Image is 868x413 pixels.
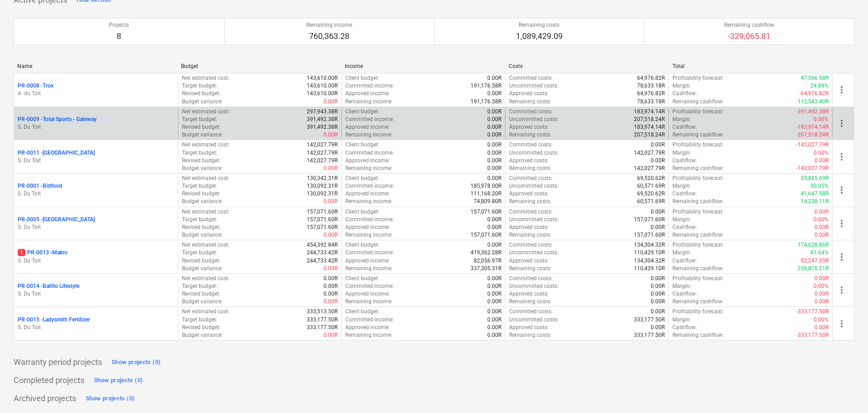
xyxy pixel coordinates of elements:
p: Cashflow : [672,157,697,165]
p: S. Du Toit [18,290,174,298]
p: Net estimated cost : [182,275,230,282]
p: -333,177.50R [796,308,829,316]
p: 0.00R [324,265,338,272]
p: Margin : [672,82,691,90]
p: Revised budget : [182,324,221,331]
p: Remaining costs : [509,198,551,205]
p: 0.00R [651,308,665,316]
p: 0.00R [487,116,501,123]
button: Show projects (0) [109,355,163,369]
p: 130,342.31R [307,175,338,182]
p: Remaining costs : [509,265,551,272]
p: 24.88% [810,82,829,90]
p: PR-0001 - Bidfood [18,182,62,190]
p: 0.00R [487,90,501,97]
p: 143,610.00R [307,90,338,97]
p: Profitability forecast : [672,241,724,249]
p: 0.00R [487,316,501,324]
p: 60,571.69R [637,182,665,190]
p: Approved income : [345,324,390,331]
p: Remaining income [306,21,352,29]
p: 185,978.00R [471,182,501,190]
p: -52,247.35R [799,257,829,265]
span: more_vert [836,218,847,229]
p: 0.00R [324,198,338,205]
p: 78,633.18R [637,82,665,90]
div: Total [672,63,829,69]
p: Remaining income : [345,231,392,239]
p: S. Du Toit [18,123,174,131]
p: 191,176.58R [471,98,501,106]
p: Margin : [672,249,691,257]
p: Client budget : [345,241,379,249]
p: Client budget : [345,208,379,216]
p: 391,492.38R [307,116,338,123]
p: 0.00R [487,108,501,116]
p: Uncommitted costs : [509,116,559,123]
p: Remaining costs : [509,231,551,239]
p: 74,809.80R [474,198,501,205]
p: S. Du Toit [18,224,174,231]
p: Budget variance : [182,98,223,106]
span: more_vert [836,151,847,162]
p: 157,071.60R [307,224,338,231]
p: Committed costs : [509,275,553,282]
p: 143,610.00R [307,82,338,90]
p: Remaining income : [345,165,392,172]
p: Committed income : [345,82,394,90]
p: 142,027.79R [307,141,338,149]
p: 130,092.31R [307,182,338,190]
p: 0.00R [651,141,665,149]
p: 134,304.32R [634,241,665,249]
p: Remaining cashflow : [672,165,724,172]
div: 1PR-0013 -MakroS. Du Toit [18,249,174,264]
p: 157,071.60R [307,208,338,216]
p: Target budget : [182,249,217,257]
p: 183,974.14R [634,108,665,116]
p: Remaining income : [345,98,392,106]
p: Cashflow : [672,190,697,198]
p: 0.00% [814,216,829,224]
p: 419,362.28R [471,249,501,257]
p: Margin : [672,149,691,157]
p: 0.00R [814,224,829,231]
p: 0.00R [487,131,501,139]
p: Client budget : [345,141,379,149]
p: Client budget : [345,275,379,282]
p: Net estimated cost : [182,108,230,116]
p: 0.00R [487,290,501,298]
p: Uncommitted costs : [509,216,559,224]
p: Profitability forecast : [672,141,724,149]
p: Budget variance : [182,165,223,172]
p: PR-0011 - [GEOGRAPHIC_DATA] [18,149,95,157]
iframe: Chat Widget [823,369,868,413]
p: Revised budget : [182,123,221,131]
p: Cashflow : [672,90,697,97]
p: 0.00R [324,98,338,106]
p: Margin : [672,116,691,123]
div: PR-0008 -TroxA. du Toit [18,82,174,97]
p: Target budget : [182,149,217,157]
p: Client budget : [345,308,379,316]
p: Committed income : [345,116,394,123]
p: 1,089,429.09 [516,31,563,42]
p: Remaining cashflow : [672,231,724,239]
p: Revised budget : [182,257,221,265]
div: Show projects (0) [94,375,143,386]
p: 8 [109,31,129,42]
p: 0.00R [487,149,501,157]
p: 0.00% [814,316,829,324]
span: 1 [18,249,25,256]
p: 0.00% [814,149,829,157]
p: Committed costs : [509,141,553,149]
div: Show projects (0) [112,357,161,368]
p: Cashflow : [672,123,697,131]
p: 0.00% [814,116,829,123]
p: 82,056.97R [474,257,501,265]
p: Net estimated cost : [182,241,230,249]
p: Uncommitted costs : [509,316,559,324]
span: more_vert [836,285,847,296]
p: 0.00R [487,175,501,182]
p: PR-0015 - Ladysmith Fertilizer [18,316,90,324]
p: Remaining income : [345,265,392,272]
